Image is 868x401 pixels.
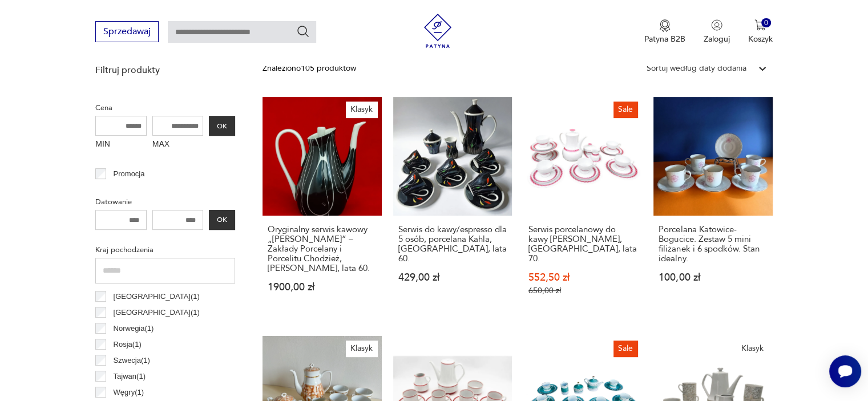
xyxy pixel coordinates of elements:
a: SaleSerwis porcelanowy do kawy Thomas-Rosenthal, Niemcy, lata 70.Serwis porcelanowy do kawy [PERS... [523,97,642,318]
p: 650,00 zł [528,286,637,295]
p: [GEOGRAPHIC_DATA] ( 1 ) [114,290,200,303]
a: Ikona medaluPatyna B2B [644,19,685,44]
p: Norwegia ( 1 ) [114,322,154,335]
p: Szwecja ( 1 ) [114,354,150,367]
div: Sortuj według daty dodania [647,62,746,75]
p: Koszyk [748,34,773,44]
p: Kraj pochodzenia [95,244,235,256]
button: Patyna B2B [644,19,685,44]
a: Sprzedawaj [95,29,159,37]
button: Szukaj [296,25,310,38]
p: 429,00 zł [398,273,507,282]
iframe: Smartsupp widget button [829,355,861,387]
a: Serwis do kawy/espresso dla 5 osób, porcelana Kahla, Niemcy, lata 60.Serwis do kawy/espresso dla ... [393,97,512,318]
p: 1900,00 zł [268,282,376,292]
img: Patyna - sklep z meblami i dekoracjami vintage [421,14,455,48]
p: 552,50 zł [528,273,637,282]
h3: Serwis do kawy/espresso dla 5 osób, porcelana Kahla, [GEOGRAPHIC_DATA], lata 60. [398,225,507,264]
p: [GEOGRAPHIC_DATA] ( 1 ) [114,306,200,319]
p: Promocja [114,168,145,180]
label: MAX [152,136,204,154]
a: KlasykOryginalny serwis kawowy „Lidia” – Zakłady Porcelany i Porcelitu Chodzież, Marian Pasich, l... [263,97,381,318]
p: Rosja ( 1 ) [114,338,142,351]
p: 100,00 zł [659,273,767,282]
button: Zaloguj [704,19,730,44]
img: Ikonka użytkownika [711,19,722,31]
h3: Porcelana Katowice-Bogucice. Zestaw 5 mini filiżanek i 6 spodków. Stan idealny. [659,225,767,264]
button: OK [209,210,235,230]
button: OK [209,116,235,136]
img: Ikona medalu [659,19,671,32]
a: Porcelana Katowice-Bogucice. Zestaw 5 mini filiżanek i 6 spodków. Stan idealny.Porcelana Katowice... [653,97,772,318]
p: Datowanie [95,196,235,208]
div: 0 [761,18,771,28]
p: Cena [95,102,235,114]
button: Sprzedawaj [95,21,159,42]
button: 0Koszyk [748,19,773,44]
img: Ikona koszyka [754,19,766,31]
label: MIN [95,136,147,154]
p: Tajwan ( 1 ) [114,370,146,383]
p: Patyna B2B [644,34,685,44]
p: Zaloguj [704,34,730,44]
div: Znaleziono 105 produktów [263,62,356,75]
p: Filtruj produkty [95,64,235,76]
p: Węgry ( 1 ) [114,386,144,399]
h3: Serwis porcelanowy do kawy [PERSON_NAME], [GEOGRAPHIC_DATA], lata 70. [528,225,637,264]
h3: Oryginalny serwis kawowy „[PERSON_NAME]” – Zakłady Porcelany i Porcelitu Chodzież, [PERSON_NAME],... [268,225,376,273]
